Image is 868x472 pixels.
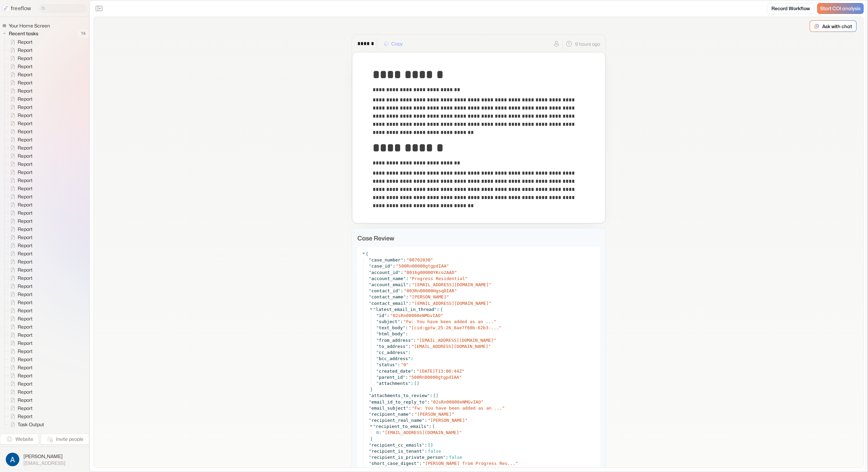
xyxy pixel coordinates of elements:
[454,288,457,293] span: "
[4,451,85,468] button: [PERSON_NAME][EMAIL_ADDRESS]
[16,79,35,86] span: Report
[379,350,405,355] span: cc_address
[373,307,376,312] span: "
[6,453,19,466] img: profile
[406,362,409,367] span: "
[373,424,376,429] span: "
[369,399,372,405] span: "
[406,350,408,355] span: "
[400,257,403,262] span: "
[447,263,449,269] span: "
[5,339,35,347] a: Report
[40,434,89,445] button: Invite people
[407,288,454,293] span: 003Rn00000HgsqDIAR
[5,168,35,176] a: Report
[16,307,35,314] span: Report
[399,263,447,269] span: 500Rn00000gtgpdIAA
[16,63,35,70] span: Report
[385,430,459,435] span: [EMAIL_ADDRESS][DOMAIN_NAME]
[369,294,372,299] span: "
[403,294,406,299] span: "
[16,332,35,338] span: Report
[396,263,399,269] span: "
[407,257,409,262] span: "
[16,364,35,371] span: Report
[428,418,431,423] span: "
[16,218,35,224] span: Report
[371,393,427,398] span: attachments_to_review
[371,288,398,293] span: contact_id
[415,406,502,411] span: Fw: You have been added as an ...
[411,369,413,374] span: "
[369,263,372,269] span: "
[371,418,422,423] span: recipient_real_name
[371,301,406,306] span: contact_email
[371,263,390,269] span: case_id
[369,282,372,287] span: "
[414,344,488,349] span: [EMAIL_ADDRESS][DOMAIN_NAME]
[406,319,494,324] span: Fw: You have been added as an ...
[16,267,35,273] span: Report
[406,331,408,336] span: :
[433,399,481,405] span: 02sRn00000eNMGvIAO
[5,307,35,315] a: Report
[409,325,411,330] span: "
[5,233,35,241] a: Report
[376,307,434,312] span: latest_email_in_thread
[16,429,46,436] span: Task Output
[369,406,372,411] span: "
[16,112,35,119] span: Report
[5,152,35,160] a: Report
[379,430,381,435] span: :
[409,282,411,287] span: :
[5,372,35,380] a: Report
[78,29,89,38] span: 74
[371,270,398,275] span: account_id
[376,350,379,355] span: "
[413,369,416,374] span: :
[5,46,35,54] a: Report
[5,184,35,193] a: Report
[357,234,600,243] p: Case Review
[5,331,35,339] a: Report
[5,111,35,119] a: Report
[406,301,409,306] span: "
[16,258,35,265] span: Report
[369,412,372,417] span: "
[440,313,443,318] span: "
[16,47,35,54] span: Report
[5,119,35,127] a: Report
[16,340,35,347] span: Report
[400,288,403,293] span: :
[376,319,379,324] span: "
[412,406,415,411] span: "
[369,288,372,293] span: "
[407,270,454,275] span: 0016g00000YKco2AAD
[376,313,379,318] span: "
[411,338,413,343] span: "
[5,127,35,136] a: Report
[371,294,403,299] span: contact_name
[5,95,35,103] a: Report
[398,288,401,293] span: "
[371,406,406,411] span: email_subject
[379,369,411,374] span: created_date
[403,325,406,330] span: "
[465,276,468,281] span: "
[16,39,35,45] span: Report
[379,356,408,361] span: bcc_address
[408,356,411,361] span: "
[412,301,415,306] span: "
[403,257,406,262] span: :
[16,153,35,159] span: Report
[369,257,372,262] span: "
[425,399,427,405] span: "
[408,350,411,355] span: :
[397,319,400,324] span: "
[404,270,407,275] span: "
[411,375,459,380] span: 500Rn00000gtgpdIAA
[384,313,387,318] span: "
[481,399,484,405] span: "
[431,399,433,405] span: "
[371,276,403,281] span: account_name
